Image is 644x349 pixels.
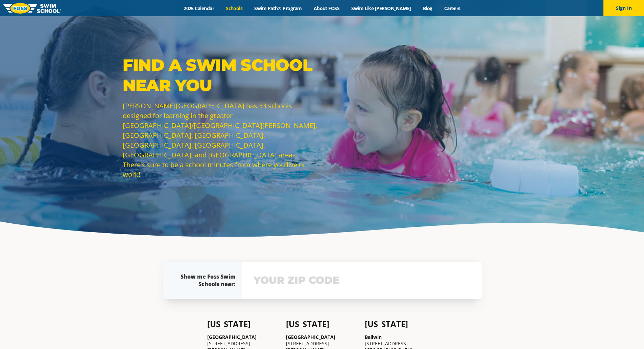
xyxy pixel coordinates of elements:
[3,3,61,14] img: FOSS Swim School Logo
[178,5,220,12] a: 2025 Calendar
[220,5,248,12] a: Schools
[123,55,319,95] p: Find a Swim School Near You
[365,319,437,329] h4: [US_STATE]
[123,101,319,179] p: [PERSON_NAME][GEOGRAPHIC_DATA] has 33 schools designed for learning in the greater [GEOGRAPHIC_DA...
[308,5,345,12] a: About FOSS
[248,5,308,12] a: Swim Path® Program
[176,273,236,288] div: Show me Foss Swim Schools near:
[207,334,257,340] a: [GEOGRAPHIC_DATA]
[207,319,279,329] h4: [US_STATE]
[417,5,438,12] a: Blog
[286,334,335,340] a: [GEOGRAPHIC_DATA]
[438,5,466,12] a: Careers
[286,319,358,329] h4: [US_STATE]
[13,327,21,337] div: TOP
[252,270,472,290] input: YOUR ZIP CODE
[345,5,417,12] a: Swim Like [PERSON_NAME]
[365,334,382,340] a: Ballwin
